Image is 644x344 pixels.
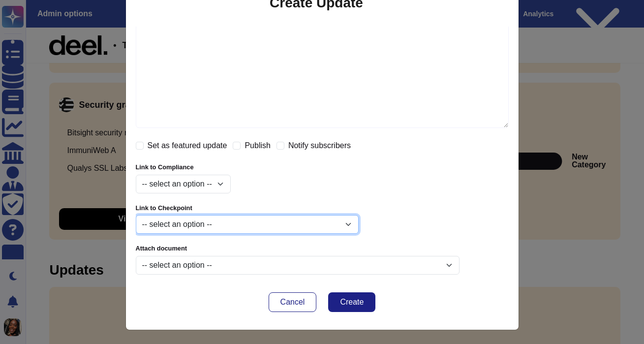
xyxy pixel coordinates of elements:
[136,246,509,252] label: Attach document
[269,292,317,312] button: Cancel
[340,298,364,306] span: Create
[280,298,305,306] span: Cancel
[148,142,227,150] label: Set as featured update
[245,142,270,150] label: Publish
[136,205,509,212] label: Link to Checkpoint
[328,292,375,312] button: Create
[288,142,351,150] label: Notify subscribers
[136,164,509,171] label: Link to Compliance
